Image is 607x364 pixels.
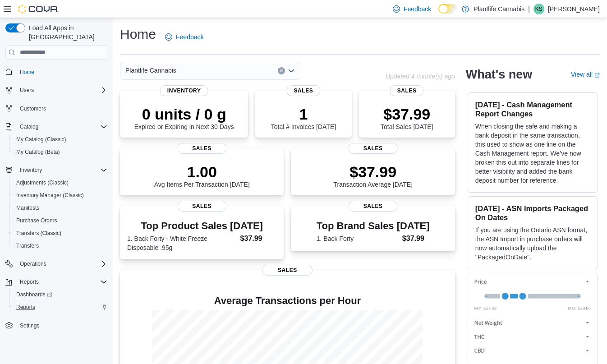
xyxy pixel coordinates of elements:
[16,165,46,175] button: Inventory
[13,228,107,239] span: Transfers (Classic)
[16,85,37,96] button: Users
[16,192,84,199] span: Inventory Manager (Classic)
[16,217,57,224] span: Purchase Orders
[20,260,46,267] span: Operations
[9,240,111,252] button: Transfers
[16,204,39,212] span: Manifests
[438,4,457,14] input: Dark Mode
[548,4,600,14] p: [PERSON_NAME]
[177,143,226,154] span: Sales
[13,147,64,157] a: My Catalog (Beta)
[9,214,111,227] button: Purchase Orders
[9,189,111,202] button: Inventory Manager (Classic)
[5,61,107,355] nav: Complex example
[13,302,39,313] a: Reports
[127,234,237,252] dt: 1. Back Forty - White Freeze Disposable .95g
[13,289,107,300] span: Dashboards
[475,122,590,185] p: When closing the safe and making a bank deposit in the same transaction, this used to show as one...
[13,289,56,300] a: Dashboards
[475,204,590,222] h3: [DATE] - ASN Imports Packaged On Dates
[2,120,111,133] button: Catalog
[2,84,111,97] button: Users
[474,4,524,14] p: Plantlife Cannabis
[349,201,398,212] span: Sales
[16,103,50,114] a: Customers
[20,322,39,329] span: Settings
[9,288,111,301] a: Dashboards
[13,177,72,188] a: Adjustments (Classic)
[13,240,107,251] span: Transfers
[271,105,336,123] p: 1
[317,221,430,231] h3: Top Brand Sales [DATE]
[16,276,107,287] span: Reports
[13,177,107,188] span: Adjustments (Classic)
[16,304,35,311] span: Reports
[571,71,600,78] a: View allExternal link
[16,67,38,78] a: Home
[349,143,398,154] span: Sales
[2,164,111,176] button: Inventory
[16,85,107,96] span: Users
[475,226,590,262] p: If you are using the Ontario ASN format, the ASN Import in purchase orders will now automatically...
[535,4,543,14] span: KS
[16,242,39,249] span: Transfers
[20,166,42,174] span: Inventory
[404,5,431,14] span: Feedback
[9,133,111,146] button: My Catalog (Classic)
[533,4,544,14] div: Kris Swick
[134,105,234,123] p: 0 units / 0 g
[16,258,107,269] span: Operations
[16,320,43,331] a: Settings
[13,147,107,157] span: My Catalog (Beta)
[240,233,277,244] dd: $37.99
[154,163,250,181] p: 1.00
[16,121,42,132] button: Catalog
[466,67,532,82] h2: What's new
[20,69,34,76] span: Home
[20,87,34,94] span: Users
[333,163,413,181] p: $37.99
[125,65,176,76] span: Plantlife Cannabis
[13,228,65,239] a: Transfers (Classic)
[402,233,430,244] dd: $37.99
[13,190,87,201] a: Inventory Manager (Classic)
[13,134,70,145] a: My Catalog (Classic)
[134,105,234,130] div: Expired or Expiring in Next 30 Days
[2,102,111,115] button: Customers
[25,23,107,41] span: Load All Apps in [GEOGRAPHIC_DATA]
[161,28,207,46] a: Feedback
[127,295,448,306] h4: Average Transactions per Hour
[16,230,61,237] span: Transfers (Classic)
[20,123,38,130] span: Catalog
[594,73,600,78] svg: External link
[13,134,107,145] span: My Catalog (Classic)
[160,85,208,96] span: Inventory
[127,221,276,231] h3: Top Product Sales [DATE]
[13,215,107,226] span: Purchase Orders
[13,203,107,213] span: Manifests
[18,5,59,14] img: Cova
[271,105,336,130] div: Total # Invoices [DATE]
[13,215,61,226] a: Purchase Orders
[333,163,413,188] div: Transaction Average [DATE]
[2,65,111,78] button: Home
[390,85,424,96] span: Sales
[16,291,52,298] span: Dashboards
[16,179,69,186] span: Adjustments (Classic)
[16,148,60,156] span: My Catalog (Beta)
[176,32,203,41] span: Feedback
[2,258,111,270] button: Operations
[9,146,111,158] button: My Catalog (Beta)
[16,136,66,143] span: My Catalog (Classic)
[288,67,295,74] button: Open list of options
[13,203,43,213] a: Manifests
[2,276,111,288] button: Reports
[16,121,107,132] span: Catalog
[286,85,320,96] span: Sales
[278,67,285,74] button: Clear input
[381,105,433,130] div: Total Sales [DATE]
[13,240,42,251] a: Transfers
[16,66,107,77] span: Home
[20,278,39,286] span: Reports
[438,14,439,14] span: Dark Mode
